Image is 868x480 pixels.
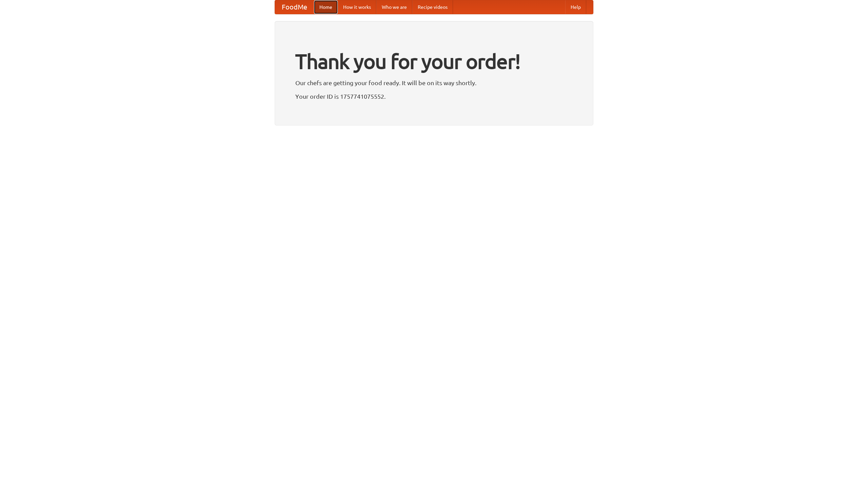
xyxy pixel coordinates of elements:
[295,78,573,88] p: Our chefs are getting your food ready. It will be on its way shortly.
[376,0,412,14] a: Who we are
[565,0,586,14] a: Help
[275,0,314,14] a: FoodMe
[295,45,573,78] h1: Thank you for your order!
[295,91,573,101] p: Your order ID is 1757741075552.
[314,0,338,14] a: Home
[338,0,376,14] a: How it works
[412,0,453,14] a: Recipe videos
